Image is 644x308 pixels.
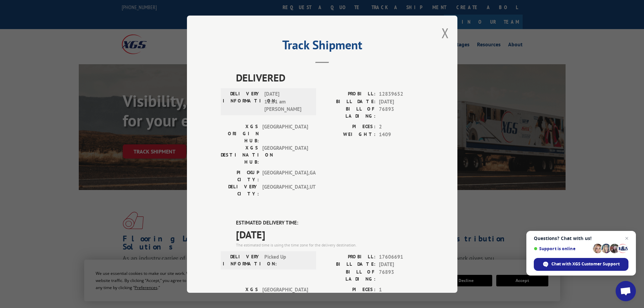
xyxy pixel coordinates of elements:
span: Close chat [623,234,631,242]
label: PIECES: [322,123,376,131]
label: XGS ORIGIN HUB: [221,123,259,144]
span: 12839652 [379,90,424,98]
label: BILL OF LADING: [322,105,376,120]
label: BILL DATE: [322,261,376,268]
label: PICKUP CITY: [221,169,259,183]
span: 2 [379,123,424,131]
span: [GEOGRAPHIC_DATA] [262,144,308,166]
span: [GEOGRAPHIC_DATA] [262,123,308,144]
span: Support is online [534,246,591,251]
span: 1409 [379,131,424,138]
label: DELIVERY CITY: [221,183,259,197]
label: PROBILL: [322,253,376,261]
label: WEIGHT: [322,131,376,138]
button: Close modal [442,24,449,42]
span: [GEOGRAPHIC_DATA] , GA [262,169,308,183]
label: ESTIMATED DELIVERY TIME: [236,219,424,227]
span: Questions? Chat with us! [534,236,628,241]
label: BILL DATE: [322,98,376,105]
span: [GEOGRAPHIC_DATA] , UT [262,183,308,197]
div: Chat with XGS Customer Support [534,258,628,271]
span: Picked Up [264,253,310,267]
span: [DATE] [379,98,424,105]
label: XGS DESTINATION HUB: [221,144,259,166]
span: DELIVERED [236,70,424,85]
label: BILL OF LADING: [322,268,376,282]
span: 1 [379,286,424,293]
span: [DATE] 11:51 am [PERSON_NAME] [264,90,310,113]
label: PROBILL: [322,90,376,98]
span: 17606691 [379,253,424,261]
div: Open chat [616,281,636,301]
label: DELIVERY INFORMATION: [223,253,261,267]
span: 76893 [379,268,424,282]
h2: Track Shipment [221,40,424,53]
span: 76893 [379,105,424,120]
label: DELIVERY INFORMATION: [223,90,261,113]
span: [GEOGRAPHIC_DATA] [262,286,308,307]
div: The estimated time is using the time zone for the delivery destination. [236,242,424,248]
label: PIECES: [322,286,376,293]
span: Chat with XGS Customer Support [551,261,620,267]
span: [DATE] [236,227,424,242]
label: XGS ORIGIN HUB: [221,286,259,307]
span: [DATE] [379,261,424,268]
